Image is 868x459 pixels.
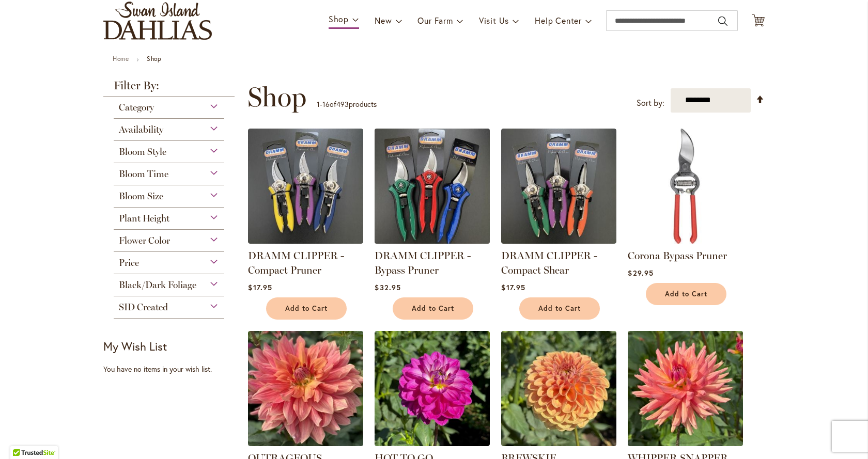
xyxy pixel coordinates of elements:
a: store logo [103,2,212,40]
span: Shop [247,82,306,113]
span: Add to Cart [285,304,328,313]
label: Sort by: [637,93,664,113]
a: WHIPPER SNAPPER [628,438,743,448]
span: $32.95 [375,282,400,292]
span: Our Farm [417,15,453,26]
span: Add to Cart [412,304,454,313]
span: Black/Dark Foliage [119,279,196,291]
span: Help Center [535,15,582,26]
span: Bloom Style [119,146,166,157]
a: OUTRAGEOUS [248,438,363,448]
a: DRAMM CLIPPER - Compact Shear [501,249,597,276]
span: $17.95 [248,282,272,292]
a: Corona Bypass Pruner [628,236,743,246]
img: DRAMM CLIPPER - Bypass Pruner [372,125,493,246]
a: DRAMM CLIPPER - Compact Shear [501,236,616,246]
a: DRAMM CLIPPER - Bypass Pruner [375,236,490,246]
strong: Filter By: [103,80,235,97]
span: Bloom Time [119,168,168,180]
p: - of products [317,96,377,113]
span: Add to Cart [538,304,581,313]
span: 1 [317,99,320,109]
div: You have no items in your wish list. [103,364,241,374]
button: Add to Cart [393,297,473,320]
span: Category [119,102,154,113]
a: DRAMM CLIPPER - Bypass Pruner [375,249,471,276]
span: $29.95 [628,268,653,278]
a: DRAMM CLIPPER - Compact Pruner [248,236,363,246]
img: Corona Bypass Pruner [628,129,743,244]
span: 16 [322,99,330,109]
a: HOT TO GO [375,438,490,448]
a: Corona Bypass Pruner [628,249,727,262]
span: Flower Color [119,235,170,246]
span: $17.95 [501,282,525,292]
button: Add to Cart [266,297,347,320]
span: Shop [329,13,349,24]
span: Visit Us [479,15,509,26]
span: New [375,15,392,26]
strong: Shop [147,55,161,62]
button: Add to Cart [646,283,726,305]
a: BREWSKIE [501,438,616,448]
button: Add to Cart [519,297,600,320]
span: Availability [119,124,163,135]
img: WHIPPER SNAPPER [628,331,743,446]
span: Plant Height [119,213,169,224]
strong: My Wish List [103,339,167,354]
span: Bloom Size [119,191,163,202]
a: Home [113,55,129,62]
span: 493 [336,99,349,109]
span: Add to Cart [665,290,707,298]
img: OUTRAGEOUS [248,331,363,446]
a: DRAMM CLIPPER - Compact Pruner [248,249,344,276]
img: DRAMM CLIPPER - Compact Shear [501,129,616,244]
img: BREWSKIE [501,331,616,446]
img: HOT TO GO [375,331,490,446]
img: DRAMM CLIPPER - Compact Pruner [248,129,363,244]
span: SID Created [119,302,168,313]
span: Price [119,257,139,268]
